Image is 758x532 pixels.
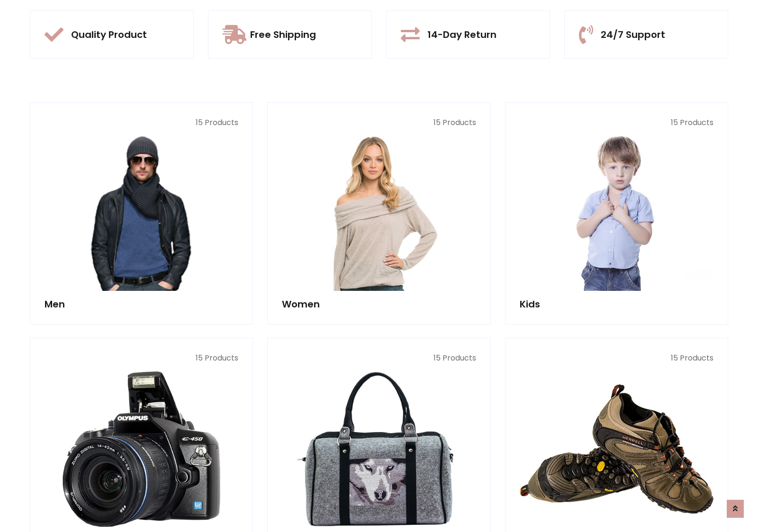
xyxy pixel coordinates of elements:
[45,352,238,364] p: 15 Products
[45,117,238,128] p: 15 Products
[250,29,316,40] h5: Free Shipping
[427,29,496,40] h5: 14-Day Return
[282,117,476,128] p: 15 Products
[71,29,147,40] h5: Quality Product
[45,298,238,310] h5: Men
[282,352,476,364] p: 15 Products
[601,29,665,40] h5: 24/7 Support
[520,298,713,310] h5: Kids
[282,298,476,310] h5: Women
[520,117,713,128] p: 15 Products
[520,352,713,364] p: 15 Products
